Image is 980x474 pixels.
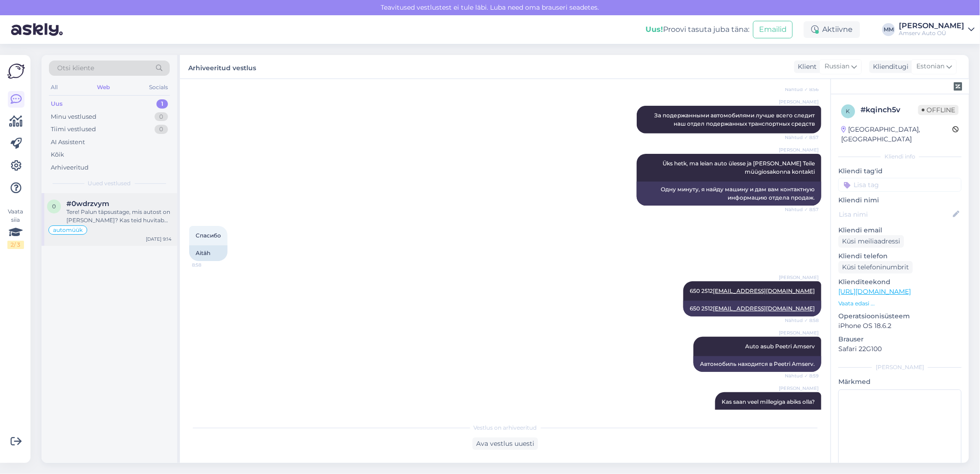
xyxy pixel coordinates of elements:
div: [PERSON_NAME] [838,363,962,371]
span: [PERSON_NAME] [779,98,819,105]
span: За подержанными автомобилями лучше всего следит наш отдел подержанных транспортных средств [654,112,816,127]
div: Uus [51,99,63,109]
div: Amserv Auto OÜ [899,30,964,37]
div: 1 [156,99,168,109]
span: [PERSON_NAME] [779,274,819,281]
div: All [49,81,60,93]
div: Kõik [51,150,64,159]
div: Küsi telefoninumbrit [838,261,913,273]
input: Lisa tag [838,178,962,192]
p: iPhone OS 18.6.2 [838,321,962,331]
p: Kliendi email [838,225,962,235]
span: automüük [53,227,83,233]
span: #0wdrzvym [66,200,109,208]
span: Спасибо [196,232,221,239]
div: Tiimi vestlused [51,125,96,134]
span: Otsi kliente [57,63,94,73]
div: Klienditugi [869,62,908,72]
span: Üks hetk, ma leian auto ülesse ja [PERSON_NAME] Teile müügiosakonna kontakti [663,160,816,175]
span: 0 [52,203,56,210]
div: Web [95,81,112,93]
span: Nähtud ✓ 8:57 [784,206,819,213]
input: Lisa nimi [839,209,951,219]
div: Küsi meiliaadressi [838,235,904,248]
a: [EMAIL_ADDRESS][DOMAIN_NAME] [713,305,815,312]
div: [DATE] 9:14 [146,236,172,243]
div: Aitäh [189,245,227,261]
div: Arhiveeritud [51,163,89,172]
p: Vaata edasi ... [838,299,962,308]
span: Nähtud ✓ 8:57 [784,134,819,141]
button: Emailid [753,21,793,38]
div: Socials [147,81,170,93]
span: Nähtud ✓ 8:56 [784,86,819,93]
div: [PERSON_NAME] [899,22,964,30]
div: Klient [794,62,817,72]
div: # kqinch5v [860,104,918,115]
span: Russian [825,61,849,72]
span: Auto asub Peetri Amserv [745,343,815,350]
span: [PERSON_NAME] [779,385,819,392]
span: [PERSON_NAME] [779,146,819,153]
span: Nähtud ✓ 8:58 [784,317,819,324]
div: Tere! Palun täpsustage, mis autost on [PERSON_NAME]? Kas teid huvitab uus või mingi kindel kasuta... [66,208,172,225]
div: Aktiivne [804,21,860,38]
a: [URL][DOMAIN_NAME] [838,287,911,296]
a: [EMAIL_ADDRESS][DOMAIN_NAME] [713,287,815,294]
span: Estonian [916,61,944,72]
p: Brauser [838,334,962,344]
label: Arhiveeritud vestlus [188,61,256,73]
p: Märkmed [838,377,962,387]
div: Proovi tasuta juba täna: [645,24,749,35]
p: Safari 22G100 [838,344,962,354]
p: Kliendi telefon [838,251,962,261]
a: [PERSON_NAME]Amserv Auto OÜ [899,22,974,37]
span: Uued vestlused [88,179,131,188]
b: Uus! [645,25,663,34]
div: Одну минуту, я найду машину и дам вам контактную информацию отдела продаж. [637,182,821,206]
span: 8:58 [192,261,227,268]
div: AI Assistent [51,138,85,147]
div: Автомобиль находится в Peetri Amserv. [693,356,821,372]
div: Vaata siia [7,207,24,249]
p: Operatsioonisüsteem [838,311,962,321]
div: 0 [155,112,168,122]
span: Kas saan veel millegiga abiks olla? [722,398,815,405]
div: 2 / 3 [7,241,24,249]
div: 650 2512 [683,301,821,316]
p: Klienditeekond [838,277,962,287]
p: Kliendi tag'id [838,166,962,176]
div: Minu vestlused [51,112,96,122]
div: 0 [155,125,168,134]
div: [GEOGRAPHIC_DATA], [GEOGRAPHIC_DATA] [841,125,952,144]
div: Kliendi info [838,152,962,161]
img: Askly Logo [7,62,25,80]
span: 650 2512 [690,287,815,294]
span: [PERSON_NAME] [779,329,819,336]
div: Ava vestlus uuesti [472,438,538,450]
span: Offline [918,105,959,115]
span: Nähtud ✓ 8:59 [784,372,819,379]
span: k [846,108,850,115]
div: MM [882,23,895,36]
p: Kliendi nimi [838,195,962,205]
img: zendesk [954,82,962,91]
span: Vestlus on arhiveeritud [474,424,537,432]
